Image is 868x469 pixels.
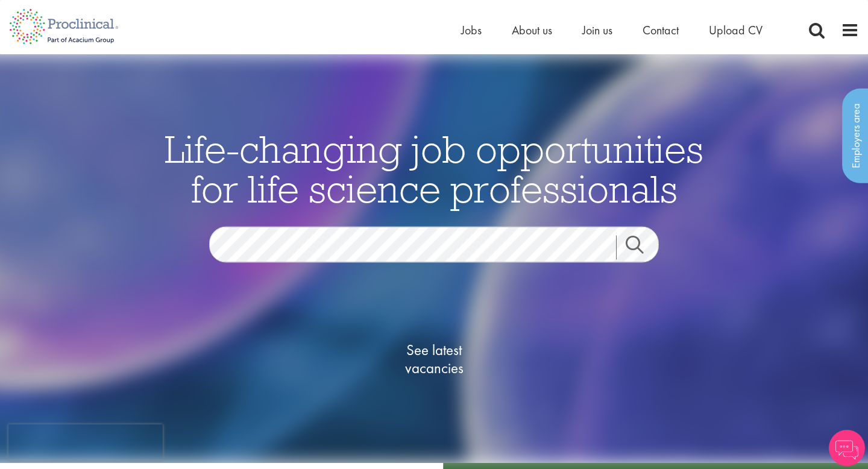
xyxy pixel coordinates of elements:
img: Chatbot [829,430,865,466]
a: Jobs [461,22,482,38]
a: Join us [582,22,612,38]
a: Upload CV [709,22,763,38]
iframe: reCAPTCHA [8,424,163,461]
a: See latestvacancies [374,292,494,425]
span: Life-changing job opportunities for life science professionals [165,124,703,212]
a: Contact [643,22,679,38]
span: See latest vacancies [374,341,494,377]
a: Job search submit button [616,235,668,259]
a: About us [512,22,552,38]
